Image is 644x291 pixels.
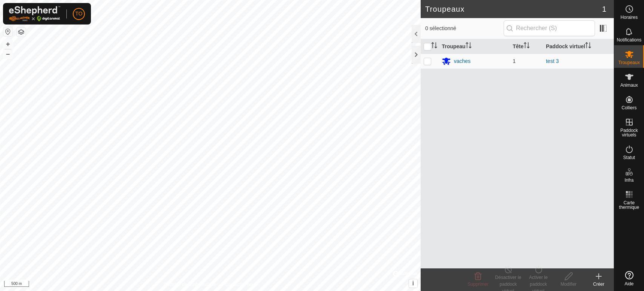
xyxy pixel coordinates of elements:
img: Logo Gallagher [9,6,60,21]
a: Aide [614,268,644,289]
h2: Troupeaux [425,5,602,14]
span: Notifications [617,38,641,42]
th: Paddock virtuel [543,39,614,54]
span: 1 [513,58,516,64]
div: Créer [584,281,614,288]
span: Aide [624,282,633,286]
th: Tête [510,39,543,54]
span: Statut [623,155,635,160]
span: Carte thermique [616,201,642,210]
a: Contactez-nous [225,281,257,288]
span: Horaires [621,15,638,20]
th: Troupeau [439,39,510,54]
div: vaches [454,57,470,65]
button: + [3,40,12,49]
span: Supprimer [467,282,488,287]
span: 1 [602,3,606,15]
p-sorticon: Activer pour trier [431,43,437,49]
span: i [412,280,414,286]
p-sorticon: Activer pour trier [585,43,591,49]
span: 0 sélectionné [425,25,504,32]
p-sorticon: Activer pour trier [466,43,472,49]
input: Rechercher (S) [504,20,595,36]
span: Infra [624,178,633,182]
div: Modifier [553,281,584,288]
span: Colliers [621,106,636,110]
p-sorticon: Activer pour trier [524,43,530,49]
span: Troupeaux [618,60,640,65]
span: Animaux [620,83,638,87]
button: Couches de carte [17,28,26,37]
button: i [409,279,417,288]
button: Réinitialiser la carte [3,27,12,36]
button: – [3,49,12,58]
span: Paddock virtuels [616,128,642,137]
a: Politique de confidentialité [164,281,216,288]
span: TO [75,10,82,18]
a: test 3 [546,58,559,64]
